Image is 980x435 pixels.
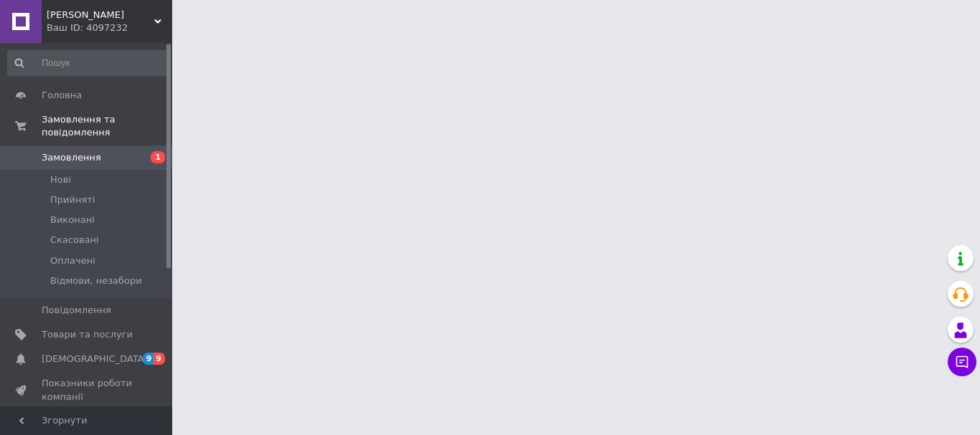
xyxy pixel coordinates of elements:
span: Замовлення та повідомлення [42,113,172,139]
span: Прийняті [50,193,95,206]
input: Пошук [7,50,169,76]
span: [DEMOGRAPHIC_DATA] [42,353,148,365]
span: 9 [143,353,154,365]
span: Клік Маркет [47,9,154,21]
span: Показники роботи компанії [42,377,133,403]
span: Товари та послуги [42,328,133,341]
span: 9 [154,353,165,365]
span: Головна [42,89,82,102]
span: Повідомлення [42,304,111,317]
span: Відмови, незабори [50,274,142,287]
span: Оплачені [50,254,95,267]
button: Чат з покупцем [948,348,976,376]
span: Замовлення [42,151,101,164]
span: Скасовані [50,234,99,247]
div: Ваш ID: 4097232 [47,21,172,34]
span: Виконані [50,214,95,226]
span: Нові [50,173,71,186]
span: 1 [151,151,165,163]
